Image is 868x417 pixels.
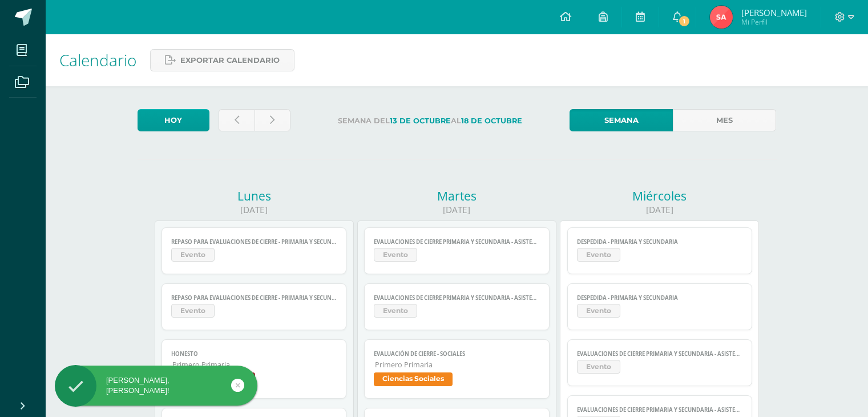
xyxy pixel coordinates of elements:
[741,17,807,27] span: Mi Perfil
[357,204,556,216] div: [DATE]
[567,283,753,330] a: Despedida - PRIMARIA Y SECUNDARIAEvento
[375,360,540,370] span: Primero Primaria
[677,15,690,27] span: 1
[364,283,550,330] a: Evaluaciones de Cierre PRIMARIA y SECUNDARIA - ASISTENCIA IMPRESCINDIBLEEvento
[577,238,743,246] span: Despedida - PRIMARIA Y SECUNDARIA
[155,188,354,204] div: Lunes
[673,109,776,131] a: Mes
[162,227,347,274] a: Repaso para Evaluaciones de Cierre - PRIMARIA y SECUNDARIAEvento
[171,350,337,358] span: Honesto
[171,248,215,262] span: Evento
[577,360,620,374] span: Evento
[374,304,417,318] span: Evento
[59,49,136,71] span: Calendario
[560,204,759,216] div: [DATE]
[172,360,337,370] span: Primero Primaria
[180,50,280,71] span: Exportar calendario
[577,248,620,262] span: Evento
[710,6,733,29] img: 1b825a17e08a225cb0c224a19acd33b7.png
[374,248,417,262] span: Evento
[162,339,347,399] a: HonestoPrimero PrimariaExpresión Artística
[577,304,620,318] span: Evento
[55,375,257,396] div: [PERSON_NAME], [PERSON_NAME]!
[138,109,209,131] a: Hoy
[374,372,453,386] span: Ciencias Sociales
[171,304,215,318] span: Evento
[162,283,347,330] a: Repaso para Evaluaciones de Cierre - PRIMARIA y SECUNDARIAEvento
[570,109,673,131] a: Semana
[461,117,522,125] strong: 18 de Octubre
[577,294,743,302] span: Despedida - PRIMARIA Y SECUNDARIA
[155,204,354,216] div: [DATE]
[150,49,294,71] a: Exportar calendario
[374,294,540,302] span: Evaluaciones de Cierre PRIMARIA y SECUNDARIA - ASISTENCIA IMPRESCINDIBLE
[567,227,753,274] a: Despedida - PRIMARIA Y SECUNDARIAEvento
[374,350,540,358] span: EVALUACIÓN DE CIERRE - SOCIALES
[357,188,556,204] div: Martes
[171,294,337,302] span: Repaso para Evaluaciones de Cierre - PRIMARIA y SECUNDARIA
[567,339,753,386] a: Evaluaciones de Cierre PRIMARIA y SECUNDARIA - ASISTENCIA IMPRESCINDIBLEEvento
[300,109,560,133] label: Semana del al
[364,339,550,399] a: EVALUACIÓN DE CIERRE - SOCIALESPrimero PrimariaCiencias Sociales
[390,117,451,125] strong: 13 de Octubre
[374,238,540,246] span: Evaluaciones de Cierre PRIMARIA y SECUNDARIA - ASISTENCIA IMPRESCINDIBLE
[560,188,759,204] div: Miércoles
[577,350,743,358] span: Evaluaciones de Cierre PRIMARIA y SECUNDARIA - ASISTENCIA IMPRESCINDIBLE
[364,227,550,274] a: Evaluaciones de Cierre PRIMARIA y SECUNDARIA - ASISTENCIA IMPRESCINDIBLEEvento
[577,406,743,414] span: Evaluaciones de Cierre PRIMARIA y SECUNDARIA - ASISTENCIA IMPRESCINDIBLE
[741,7,807,18] span: [PERSON_NAME]
[171,238,337,246] span: Repaso para Evaluaciones de Cierre - PRIMARIA y SECUNDARIA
